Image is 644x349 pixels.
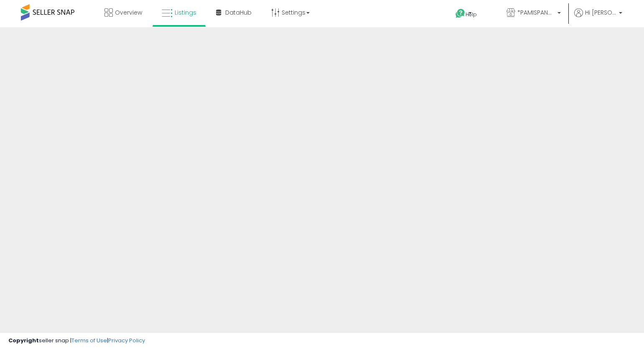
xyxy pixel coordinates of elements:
span: Help [466,11,477,18]
span: Hi [PERSON_NAME] [585,8,616,17]
span: DataHub [225,8,252,17]
a: Privacy Policy [108,336,145,344]
div: seller snap | | [8,337,145,345]
a: Hi [PERSON_NAME] [574,8,622,27]
a: Terms of Use [71,336,107,344]
i: Get Help [455,8,466,19]
a: Help [449,2,493,27]
span: *PAMISPANAS* [517,8,555,17]
span: Overview [115,8,142,17]
span: Listings [175,8,196,17]
strong: Copyright [8,336,39,344]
